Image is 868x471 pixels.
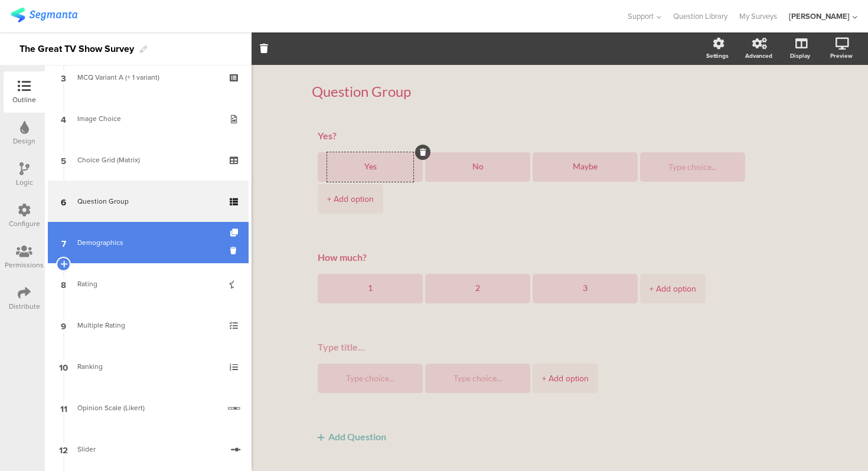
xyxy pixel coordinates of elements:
[48,429,249,470] a: 12 Slider
[48,263,249,305] a: 8 Rating
[48,181,249,222] a: 6 Question Group
[230,245,240,256] i: Delete
[61,71,66,84] span: 3
[9,301,40,312] div: Distribute
[830,51,853,60] div: Preview
[60,401,67,414] span: 11
[61,277,66,290] span: 8
[650,274,696,303] div: + Add option
[77,195,218,207] div: Question Group
[789,11,850,22] div: [PERSON_NAME]
[790,51,810,60] div: Display
[48,139,249,181] a: 5 Choice Grid (Matrix)
[745,51,772,60] div: Advanced
[77,361,218,372] div: Ranking
[11,8,77,22] img: segmanta logo
[61,236,66,249] span: 7
[77,402,219,414] div: Opinion Scale (Likert)
[9,218,40,229] div: Configure
[77,71,218,83] div: MCQ Variant A (+ 1 variant)
[312,83,808,100] div: Question Group
[61,112,66,125] span: 4
[59,443,68,456] span: 12
[327,184,374,214] div: + Add option
[48,98,249,139] a: 4 Image Choice
[77,237,218,248] div: Demographics
[77,113,218,125] div: Image Choice
[19,40,134,58] div: The Great TV Show Survey
[48,222,249,263] a: 7 Demographics
[706,51,729,60] div: Settings
[628,11,654,22] span: Support
[5,260,44,270] div: Permissions
[77,278,218,290] div: Rating
[59,360,68,373] span: 10
[48,57,249,98] a: 3 MCQ Variant A (+ 1 variant)
[61,319,66,332] span: 9
[48,346,249,387] a: 10 Ranking
[48,305,249,346] a: 9 Multiple Rating
[312,425,392,448] button: Add Question
[542,364,589,393] div: + Add option
[77,443,222,455] div: Slider
[16,177,33,188] div: Logic
[61,195,66,208] span: 6
[77,319,218,331] div: Multiple Rating
[61,153,66,166] span: 5
[13,136,35,146] div: Design
[12,94,36,105] div: Outline
[77,154,218,166] div: Choice Grid (Matrix)
[230,229,240,237] i: Duplicate
[48,387,249,429] a: 11 Opinion Scale (Likert)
